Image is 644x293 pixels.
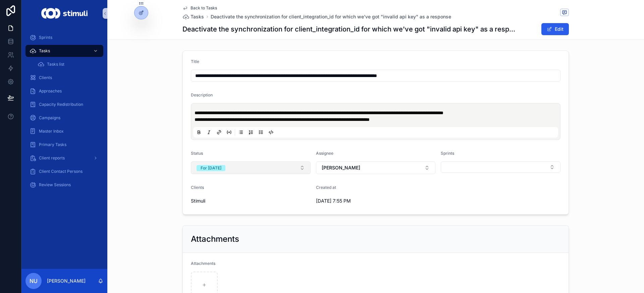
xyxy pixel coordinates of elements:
[191,198,205,204] span: Stimuli
[30,277,38,285] span: NU
[201,165,221,171] div: For [DATE]
[47,62,64,67] span: Tasks list
[182,5,217,11] a: Back to Tasks
[39,155,65,161] span: Client reports
[191,234,239,244] h2: Attachments
[25,72,103,84] a: Clients
[25,139,103,151] a: Primary Tasks
[191,5,217,11] span: Back to Tasks
[191,161,311,174] button: Select Button
[39,88,62,94] span: Approaches
[25,125,103,137] a: Master Inbox
[39,115,60,121] span: Campaigns
[41,8,87,19] img: App logo
[316,151,333,156] span: Assignee
[541,23,569,35] button: Edit
[39,48,50,54] span: Tasks
[191,13,204,20] span: Tasks
[191,92,213,97] span: Description
[191,261,215,266] span: Attachments
[34,58,103,70] a: Tasks list
[25,31,103,44] a: Sprints
[25,98,103,111] a: Capacity Redistribution
[316,185,336,190] span: Created at
[25,165,103,177] a: Client Contact Persons
[39,102,83,107] span: Capacity Redistribution
[25,112,103,124] a: Campaigns
[25,152,103,164] a: Client reports
[182,24,519,34] h1: Deactivate the synchronization for client_integration_id for which we've got "invalid api key" as...
[25,85,103,97] a: Approaches
[39,129,64,134] span: Master Inbox
[322,164,360,171] span: [PERSON_NAME]
[39,75,52,80] span: Clients
[47,278,86,284] p: [PERSON_NAME]
[25,179,103,191] a: Review Sessions
[211,13,451,20] a: Deactivate the synchronization for client_integration_id for which we've got "invalid api key" as...
[191,151,203,156] span: Status
[39,35,52,40] span: Sprints
[39,169,83,174] span: Client Contact Persons
[441,161,560,173] button: Select Button
[191,185,204,190] span: Clients
[182,13,204,20] a: Tasks
[39,142,66,147] span: Primary Tasks
[39,182,71,188] span: Review Sessions
[441,151,454,156] span: Sprints
[316,161,436,174] button: Select Button
[191,59,199,64] span: Title
[316,198,405,204] span: [DATE] 7:55 PM
[21,27,107,200] div: scrollable content
[25,45,103,57] a: Tasks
